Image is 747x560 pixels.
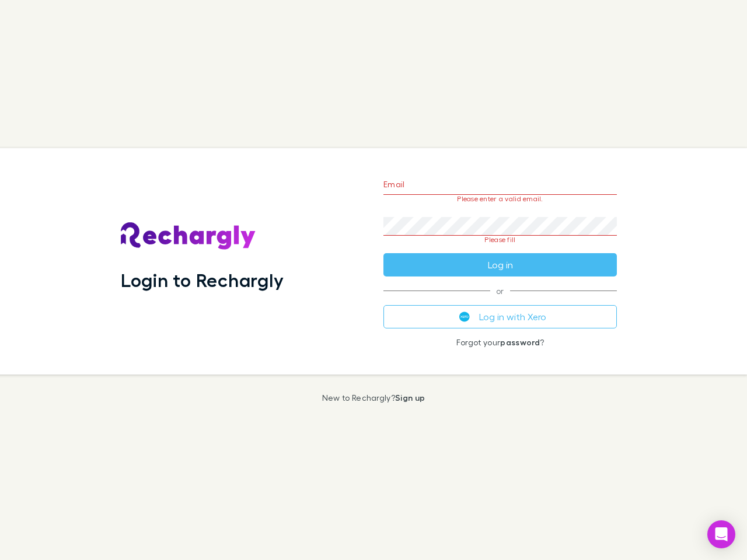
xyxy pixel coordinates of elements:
img: Rechargly's Logo [121,222,256,250]
p: New to Rechargly? [322,393,425,402]
p: Forgot your ? [383,338,617,347]
p: Please fill [383,236,617,244]
p: Please enter a valid email. [383,195,617,203]
button: Log in [383,253,617,276]
img: Xero's logo [459,311,470,322]
a: Sign up [395,393,425,402]
h1: Login to Rechargly [121,269,284,291]
span: or [383,290,617,291]
div: Open Intercom Messenger [707,520,735,548]
button: Log in with Xero [383,305,617,328]
a: password [500,337,540,347]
